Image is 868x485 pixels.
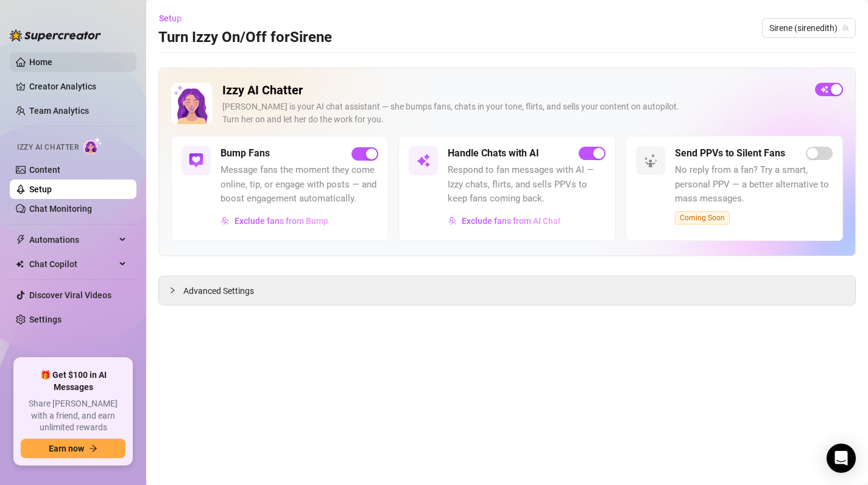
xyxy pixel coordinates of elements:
[169,287,176,294] span: collapsed
[222,83,805,98] h2: Izzy AI Chatter
[169,284,183,297] div: collapsed
[158,28,332,47] h3: Turn Izzy On/Off for Sirene
[29,204,92,214] a: Chat Monitoring
[17,142,79,153] span: Izzy AI Chatter
[158,9,191,28] button: Setup
[643,153,658,168] img: svg%3e
[222,100,805,126] div: [PERSON_NAME] is your AI chat assistant — she bumps fans, chats in your tone, flirts, and sells y...
[462,216,561,226] span: Exclude fans from AI Chat
[171,83,213,124] img: Izzy AI Chatter
[10,29,101,41] img: logo-BBDzfeDw.svg
[49,444,84,453] span: Earn now
[221,217,230,225] img: svg%3e
[221,163,378,206] span: Message fans the moment they come online, tip, or engage with posts — and boost engagement automa...
[221,146,270,161] h5: Bump Fans
[16,235,26,245] span: thunderbolt
[21,439,125,458] button: Earn nowarrow-right
[159,13,182,23] span: Setup
[29,230,116,249] span: Automations
[675,163,833,206] span: No reply from a fan? Try a smart, personal PPV — a better alternative to mass messages.
[29,290,111,300] a: Discover Viral Videos
[29,165,60,175] a: Content
[21,369,125,393] span: 🎁 Get $100 in AI Messages
[29,254,116,274] span: Chat Copilot
[183,284,254,298] span: Advanced Settings
[448,146,539,161] h5: Handle Chats with AI
[83,137,102,155] img: AI Chatter
[842,24,849,32] span: team
[675,146,785,161] h5: Send PPVs to Silent Fans
[21,398,125,434] span: Share [PERSON_NAME] with a friend, and earn unlimited rewards
[769,19,849,37] span: Sirene (sirenedith)
[89,444,97,453] span: arrow-right
[416,153,431,168] img: svg%3e
[29,77,127,96] a: Creator Analytics
[29,106,89,116] a: Team Analytics
[827,444,856,473] div: Open Intercom Messenger
[29,184,52,194] a: Setup
[29,315,62,324] a: Settings
[16,260,24,268] img: Chat Copilot
[221,211,329,231] button: Exclude fans from Bump
[448,211,562,231] button: Exclude fans from AI Chat
[448,163,605,206] span: Respond to fan messages with AI — Izzy chats, flirts, and sells PPVs to keep fans coming back.
[29,57,52,67] a: Home
[189,153,203,168] img: svg%3e
[675,211,730,225] span: Coming Soon
[235,216,328,226] span: Exclude fans from Bump
[448,217,457,225] img: svg%3e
